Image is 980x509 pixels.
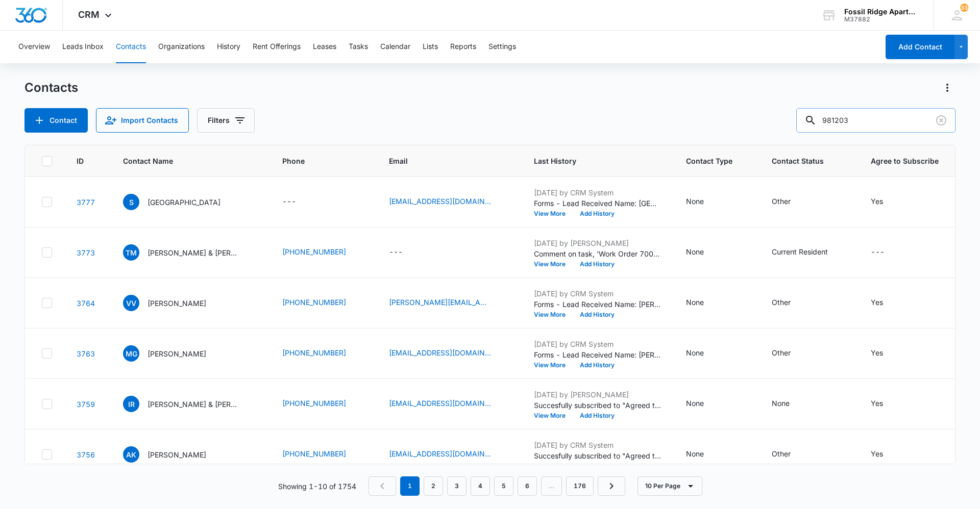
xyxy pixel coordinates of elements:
[534,211,573,217] button: View More
[282,196,314,208] div: Phone - - Select to Edit Field
[77,248,95,257] a: Navigate to contact details page for Thianny Maldonado & Steven Acero
[447,476,467,496] a: Page 3
[686,246,722,259] div: Contact Type - None - Select to Edit Field
[389,297,491,308] a: [PERSON_NAME][EMAIL_ADDRESS][PERSON_NAME][DOMAIN_NAME]
[123,446,139,463] span: AK
[960,4,968,12] div: notifications count
[534,389,661,400] p: [DATE] by [PERSON_NAME]
[534,198,661,209] p: Forms - Lead Received Name: [GEOGRAPHIC_DATA] Email: [EMAIL_ADDRESS][DOMAIN_NAME] May we email yo...
[123,244,258,261] div: Contact Name - Thianny Maldonado & Steven Acero - Select to Edit Field
[871,156,939,166] span: Agree to Subscribe
[77,450,95,459] a: Navigate to contact details page for Amanda Kusluch
[389,398,491,409] a: [EMAIL_ADDRESS][DOMAIN_NAME]
[871,398,883,409] div: Yes
[534,299,661,310] p: Forms - Lead Received Name: [PERSON_NAME] Email: [PERSON_NAME][EMAIL_ADDRESS][PERSON_NAME][DOMAIN...
[494,476,513,496] a: Page 5
[148,247,239,258] p: [PERSON_NAME] & [PERSON_NAME]
[123,156,243,166] span: Contact Name
[796,108,955,133] input: Search Contacts
[282,196,296,208] div: ---
[24,108,88,133] button: Add Contact
[282,156,350,166] span: Phone
[686,398,704,409] div: None
[77,299,95,308] a: Navigate to contact details page for Valerie Valles
[686,196,722,208] div: Contact Type - None - Select to Edit Field
[123,345,225,362] div: Contact Name - Megan Gee - Select to Edit Field
[871,297,883,308] div: Yes
[148,298,206,309] p: [PERSON_NAME]
[573,312,622,318] button: Add History
[686,297,704,308] div: None
[123,244,139,261] span: TM
[389,347,509,360] div: Email - mgngee@gmail.com - Select to Edit Field
[116,31,146,63] button: Contacts
[598,476,625,496] a: Next Page
[369,476,625,496] nav: Pagination
[389,246,421,259] div: Email - - Select to Edit Field
[573,211,622,217] button: Add History
[772,347,791,358] div: Other
[686,347,722,360] div: Contact Type - None - Select to Edit Field
[123,396,258,412] div: Contact Name - Indigo Richards & Andrew Townsend - Select to Edit Field
[886,35,954,59] button: Add Contact
[282,297,346,308] a: [PHONE_NUMBER]
[423,31,438,63] button: Lists
[77,400,95,409] a: Navigate to contact details page for Indigo Richards & Andrew Townsend
[18,31,50,63] button: Overview
[282,246,364,259] div: Phone - 9832085145 - Select to Edit Field
[534,413,573,419] button: View More
[389,448,509,461] div: Email - akusluch@gmail.com - Select to Edit Field
[282,398,346,409] a: [PHONE_NUMBER]
[871,246,903,259] div: Agree to Subscribe - - Select to Edit Field
[389,196,491,207] a: [EMAIL_ADDRESS][DOMAIN_NAME]
[686,246,704,257] div: None
[62,31,104,63] button: Leads Inbox
[282,347,364,360] div: Phone - 2693658270 - Select to Edit Field
[534,400,661,411] p: Succesfully subscribed to "Agreed to Subscribe".
[148,197,220,208] p: [GEOGRAPHIC_DATA]
[960,4,968,12] span: 33
[400,476,420,496] em: 1
[871,448,901,461] div: Agree to Subscribe - Yes - Select to Edit Field
[686,448,704,459] div: None
[871,297,901,309] div: Agree to Subscribe - Yes - Select to Edit Field
[349,31,368,63] button: Tasks
[389,156,495,166] span: Email
[380,31,410,63] button: Calendar
[772,398,790,409] div: None
[77,198,95,207] a: Navigate to contact details page for Sydney
[253,31,301,63] button: Rent Offerings
[471,476,490,496] a: Page 4
[772,156,831,166] span: Contact Status
[389,196,509,208] div: Email - syd42401@aol.com - Select to Edit Field
[389,448,491,459] a: [EMAIL_ADDRESS][DOMAIN_NAME]
[686,398,722,410] div: Contact Type - None - Select to Edit Field
[123,295,139,311] span: VV
[844,16,919,23] div: account id
[78,9,100,20] span: CRM
[686,347,704,358] div: None
[534,261,573,267] button: View More
[389,347,491,358] a: [EMAIL_ADDRESS][DOMAIN_NAME]
[772,398,808,410] div: Contact Status - None - Select to Edit Field
[389,246,403,259] div: ---
[282,448,364,461] div: Phone - 7246746032 - Select to Edit Field
[939,80,955,96] button: Actions
[282,398,364,410] div: Phone - 4055591587 - Select to Edit Field
[686,156,732,166] span: Contact Type
[123,194,139,210] span: S
[77,156,84,166] span: ID
[534,339,661,349] p: [DATE] by CRM System
[488,31,516,63] button: Settings
[772,196,809,208] div: Contact Status - Other - Select to Edit Field
[534,288,661,299] p: [DATE] by CRM System
[844,8,919,16] div: account name
[686,297,722,309] div: Contact Type - None - Select to Edit Field
[197,108,255,133] button: Filters
[282,347,346,358] a: [PHONE_NUMBER]
[534,156,647,166] span: Last History
[77,349,95,358] a: Navigate to contact details page for Megan Gee
[389,398,509,410] div: Email - dingorichards@gmail.com - Select to Edit Field
[871,246,885,259] div: ---
[534,362,573,368] button: View More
